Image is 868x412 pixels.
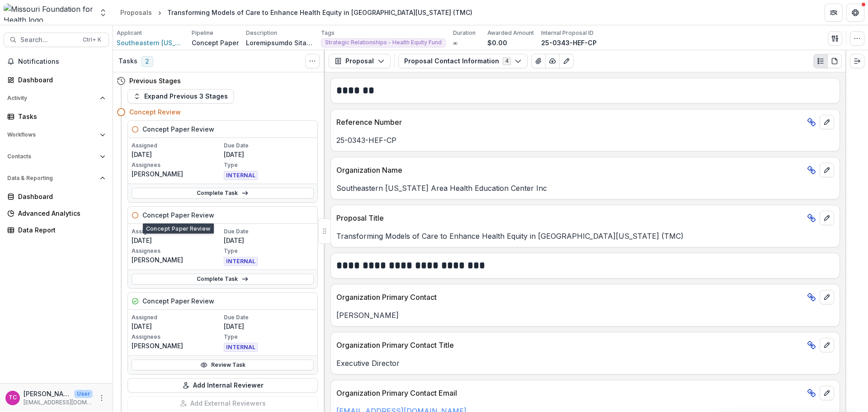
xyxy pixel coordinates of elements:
[4,206,109,221] a: Advanced Analytics
[142,296,214,306] h5: Concept Paper Review
[224,142,314,150] p: Due Date
[559,54,574,68] button: Edit as form
[132,188,314,199] a: Complete Task
[531,54,546,68] button: View Attached Files
[118,57,137,65] h3: Tasks
[4,128,109,142] button: Open Workflows
[336,358,834,369] p: Executive Director
[246,38,314,47] p: Loremipsumdo Sitame co Adip el Seddoei Tempor Incidi ut Labor Etdolore (MAG) aliq en adminimv qui...
[129,76,181,85] h4: Previous Stages
[820,163,834,177] button: edit
[325,39,442,46] span: Strategic Relationships - Health Equity Fund
[141,56,153,67] span: 2
[7,153,96,160] span: Contacts
[18,112,102,121] div: Tasks
[132,322,222,331] p: [DATE]
[4,109,109,124] a: Tasks
[224,161,314,169] p: Type
[132,274,314,284] a: Complete Task
[336,292,803,303] p: Organization Primary Contact
[127,378,318,393] button: Add Internal Reviewer
[4,171,109,185] button: Open Data & Reporting
[487,29,534,37] p: Awarded Amount
[142,124,214,134] h5: Concept Paper Review
[336,340,803,350] p: Organization Primary Contact Title
[81,35,103,45] div: Ctrl + K
[246,29,277,37] p: Description
[18,225,102,235] div: Data Report
[9,395,17,401] div: Tori Cope
[132,227,222,236] p: Assigned
[132,169,222,179] p: [PERSON_NAME]
[117,6,156,19] a: Proposals
[813,54,828,68] button: Plaintext view
[846,4,864,22] button: Get Help
[398,54,528,68] button: Proposal Contact Information4
[224,322,314,331] p: [DATE]
[336,231,834,242] p: Transforming Models of Care to Enhance Health Equity in [GEOGRAPHIC_DATA][US_STATE] (TMC)
[820,290,834,304] button: edit
[142,210,214,220] h5: Concept Paper Review
[132,150,222,159] p: [DATE]
[7,175,96,181] span: Data & Reporting
[4,223,109,237] a: Data Report
[18,75,102,85] div: Dashboard
[192,38,239,47] p: Concept Paper
[336,388,803,398] p: Organization Primary Contact Email
[132,360,314,370] a: Review Task
[96,393,107,403] button: More
[850,54,864,68] button: Expand right
[453,29,476,37] p: Duration
[224,236,314,245] p: [DATE]
[132,142,222,150] p: Assigned
[132,255,222,265] p: [PERSON_NAME]
[4,33,109,47] button: Search...
[224,333,314,341] p: Type
[20,36,77,44] span: Search...
[192,29,213,37] p: Pipeline
[820,338,834,352] button: edit
[4,189,109,204] a: Dashboard
[4,91,109,105] button: Open Activity
[541,38,597,47] p: 25-0343-HEF-CP
[18,192,102,201] div: Dashboard
[820,115,834,129] button: edit
[97,4,109,22] button: Open entity switcher
[224,343,258,352] span: INTERNAL
[541,29,594,37] p: Internal Proposal ID
[224,227,314,236] p: Due Date
[336,310,834,321] p: [PERSON_NAME]
[305,54,320,68] button: Toggle View Cancelled Tasks
[18,58,105,66] span: Notifications
[132,161,222,169] p: Assignees
[224,313,314,322] p: Due Date
[132,313,222,322] p: Assigned
[336,213,803,223] p: Proposal Title
[336,117,803,128] p: Reference Number
[132,236,222,245] p: [DATE]
[224,257,258,266] span: INTERNAL
[117,6,476,19] nav: breadcrumb
[224,247,314,255] p: Type
[4,149,109,164] button: Open Contacts
[820,386,834,400] button: edit
[132,333,222,341] p: Assignees
[7,132,96,138] span: Workflows
[827,54,842,68] button: PDF view
[7,95,96,101] span: Activity
[336,135,834,146] p: 25-0343-HEF-CP
[825,4,843,22] button: Partners
[336,165,803,175] p: Organization Name
[4,54,109,69] button: Notifications
[129,107,181,117] h4: Concept Review
[24,398,93,407] p: [EMAIL_ADDRESS][DOMAIN_NAME]
[74,390,93,398] p: User
[117,38,184,47] a: Southeastern [US_STATE] Area Health Education Center Inc
[321,29,335,37] p: Tags
[224,150,314,159] p: [DATE]
[127,89,234,104] button: Expand Previous 3 Stages
[167,8,472,17] div: Transforming Models of Care to Enhance Health Equity in [GEOGRAPHIC_DATA][US_STATE] (TMC)
[487,38,507,47] p: $0.00
[336,183,834,194] p: Southeastern [US_STATE] Area Health Education Center Inc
